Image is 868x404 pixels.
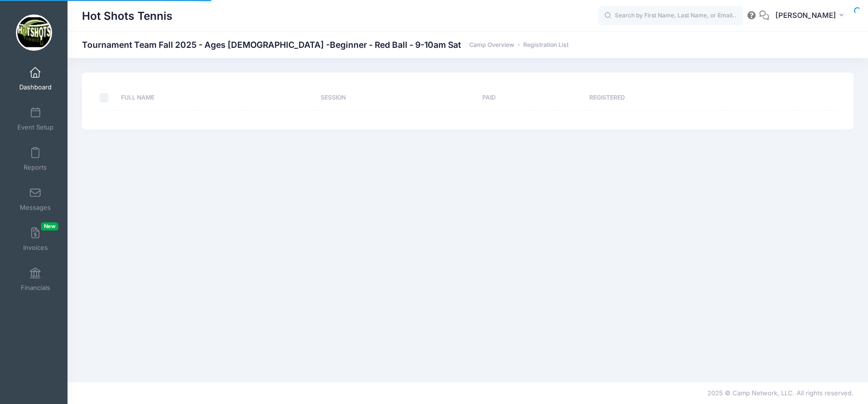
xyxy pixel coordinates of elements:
[19,83,52,91] span: Dashboard
[469,42,514,49] a: Camp Overview
[775,10,836,21] span: [PERSON_NAME]
[523,42,569,49] a: Registration List
[117,85,316,111] th: Full Name
[13,222,58,256] a: InvoicesNew
[13,182,58,216] a: Messages
[82,40,569,50] h1: Tournament Team Fall 2025 - Ages [DEMOGRAPHIC_DATA] -Beginner - Red Ball - 9-10am Sat
[769,5,854,27] button: [PERSON_NAME]
[13,262,58,296] a: Financials
[477,85,584,111] th: Paid
[24,163,47,172] span: Reports
[41,222,58,231] span: New
[707,389,854,397] span: 2025 © Camp Network, LLC. All rights reserved.
[17,123,54,131] span: Event Setup
[13,142,58,176] a: Reports
[16,14,52,51] img: Hot Shots Tennis
[20,203,51,212] span: Messages
[23,244,48,252] span: Invoices
[584,85,795,111] th: Registered
[598,6,743,26] input: Search by First Name, Last Name, or Email...
[13,102,58,136] a: Event Setup
[21,284,50,292] span: Financials
[316,85,477,111] th: Session
[82,5,173,27] h1: Hot Shots Tennis
[13,62,58,96] a: Dashboard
